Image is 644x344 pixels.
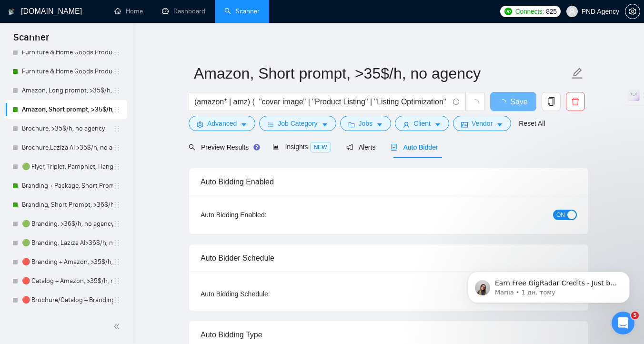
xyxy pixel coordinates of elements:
li: Brochure, >35$/h, no agency [6,119,127,138]
button: вибір GIF-файлів [30,271,38,279]
h1: Nazar [46,5,68,12]
button: setting [625,4,640,19]
li: Amazon, Short prompt, >35$/h, no agency [6,100,127,119]
span: ON [556,210,565,220]
span: holder [113,68,121,75]
span: Jobs [359,118,373,129]
img: Profile image for Nazar [27,5,42,20]
span: Insights [272,143,331,151]
button: Вибір емодзі [15,271,22,279]
span: delete [566,97,584,106]
li: Furniture & Home Goods Product Amazon, Short prompt, >35$/h, no agency [6,62,127,81]
a: Amazon, Short prompt, >35$/h, no agency [22,100,113,119]
div: Tooltip anchor [252,143,261,152]
span: caret-down [434,121,441,128]
span: bars [267,121,274,128]
li: Furniture & Home Goods Product Amazon, Long prompt, >35$/h, no agency [6,43,127,62]
span: Save [510,96,527,108]
li: 🔴 Catalog + Amazon, >35$/h, no agency [6,272,127,291]
button: Надіслати повідомлення… [163,267,179,283]
li: 🔴 Brochure/Catalog + Branding, >35$/h, no agency [6,291,127,310]
span: holder [113,258,121,266]
li: 🟢 Flyer, Triplet, Pamphlet, Hangout >36$/h, no agency [6,157,127,176]
span: idcard [461,121,468,128]
span: Job Category [278,118,317,129]
a: Branding + Package, Short Prompt, >36$/h, no agency [22,176,113,195]
div: Nazar каже… [8,182,183,289]
span: Client [413,118,431,129]
button: go back [6,4,24,22]
a: 🔴 Brochure/Catalog + Branding, >35$/h, no agency [22,291,113,310]
button: userClientcaret-down [395,116,449,131]
button: Save [490,92,536,111]
div: Ви маєте увімкнути його зі свого боку? [34,144,183,174]
p: У мережі 9 год тому [46,12,112,21]
span: holder [113,49,121,56]
a: Branding, Short Prompt, >36$/h, no agency [22,195,113,214]
input: Search Freelance Jobs... [194,96,449,108]
li: 🟢 Branding, Laziza AI>36$/h, no agency [6,233,127,253]
div: shtonda03011999@gmail.com каже… [8,104,183,144]
span: caret-down [496,121,503,128]
span: Alerts [346,143,376,151]
span: holder [113,239,121,247]
span: search [189,144,195,151]
a: searchScanner [224,7,260,15]
span: Connects: [515,6,544,17]
iframe: Intercom notifications повідомлення [453,252,644,318]
button: folderJobscaret-down [340,116,392,131]
button: settingAdvancedcaret-down [189,116,255,131]
span: folder [348,121,355,128]
div: Auto Bidding Enabled: [201,210,326,220]
div: Вітаю! 🤓Будь ласка, надайте мені декілька хвилин, щоб ознайомитися з вашим запитом більш детально 💻 [8,17,156,65]
div: Auto Bidding Schedule: [201,289,326,299]
span: edit [571,67,584,80]
a: 🟢 Flyer, Triplet, Pamphlet, Hangout >36$/h, no agency [22,157,113,176]
img: upwork-logo.png [504,8,512,15]
span: 825 [546,6,556,17]
a: Brochure,Laziza AI >35$/h, no agency [22,138,113,157]
span: holder [113,144,121,152]
span: holder [113,182,121,190]
button: delete [566,92,585,111]
span: notification [346,144,353,151]
img: logo [8,4,15,20]
span: area-chart [272,143,279,150]
a: 🔴 Catalog + Amazon, >35$/h, no agency [22,272,113,291]
div: Dima каже… [8,17,183,66]
button: Завантажити вкладений файл [45,271,53,279]
span: caret-down [376,121,383,128]
button: idcardVendorcaret-down [453,116,511,131]
li: 🟢 Branding, >36$/h, no agency [6,214,127,233]
textarea: Повідомлення... [8,251,182,267]
div: Ви маєте увімкнути його зі свого боку? [42,150,175,169]
li: 🔴 Branding + Amazon, >35$/h, no agency [6,253,127,272]
span: double-left [113,322,123,331]
div: Auto Bidder Schedule [201,244,577,272]
a: Amazon, Long prompt, >35$/h, no agency [22,81,113,100]
li: Amazon, Long prompt, >35$/h, no agency [6,81,127,100]
li: Brochure,Laziza AI >35$/h, no agency [6,138,127,157]
span: holder [113,87,121,94]
li: Branding, Short Prompt, >36$/h, no agency [6,195,127,214]
a: homeHome [114,7,143,15]
input: Scanner name... [194,61,569,85]
button: Головна [166,4,184,22]
span: info-circle [453,99,459,105]
span: Advanced [207,118,237,129]
a: 🟢 Branding, Laziza AI>36$/h, no agency [22,233,113,253]
span: holder [113,296,121,304]
a: dashboardDashboard [162,7,205,15]
a: 🔴 Branding + Amazon, >35$/h, no agency [22,253,113,272]
iframe: To enrich screen reader interactions, please activate Accessibility in Grammarly extension settings [612,312,634,334]
div: Dima каже… [8,66,183,104]
span: caret-down [241,121,247,128]
div: Вітаю! Мені потрібно, щоб працював реальний вебхук, а не лише тестовий для роботи з Zapier [42,110,175,138]
span: 5 [631,312,639,319]
span: NEW [310,142,331,152]
span: setting [197,121,203,128]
